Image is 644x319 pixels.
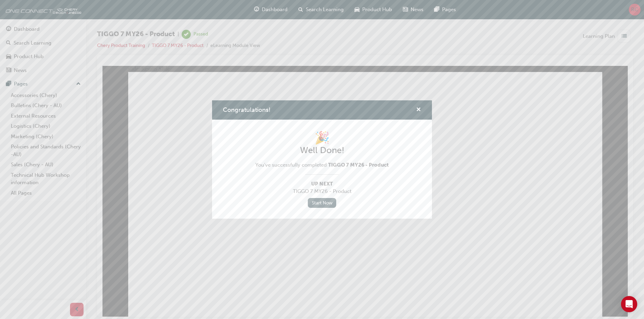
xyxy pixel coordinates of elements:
[255,145,389,156] h2: Well Done!
[255,180,389,188] span: Up Next
[212,100,432,218] div: Congratulations!
[255,188,389,195] span: TIGGO 7 MY26 - Product
[328,162,389,168] span: TIGGO 7 MY26 - Product
[255,130,389,145] h1: 🎉
[223,106,271,114] span: Congratulations!
[255,161,389,169] span: You've successfully completed
[621,296,637,312] div: Open Intercom Messenger
[416,106,421,114] button: cross-icon
[308,198,336,208] a: Start Now
[416,107,421,113] span: cross-icon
